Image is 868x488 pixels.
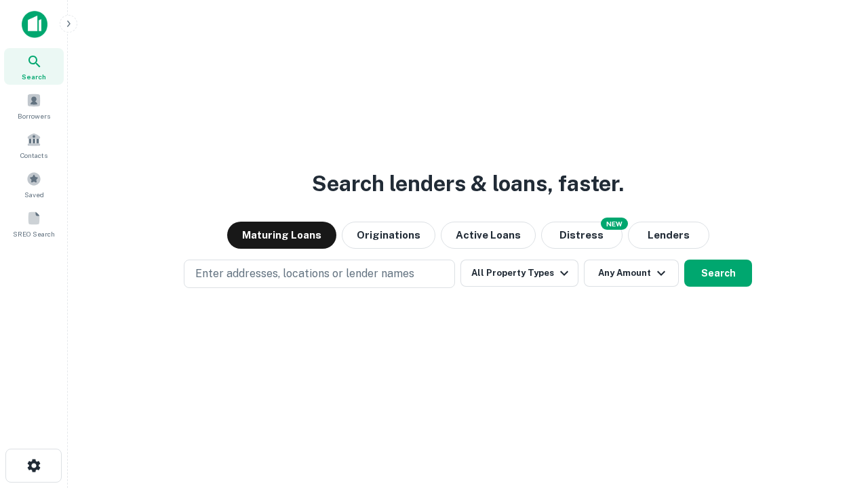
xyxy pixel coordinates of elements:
[628,222,709,249] button: Lenders
[441,222,536,249] button: Active Loans
[24,189,44,200] span: Saved
[541,222,623,249] button: Search distressed loans with lien and other non-mortgage details.
[684,260,752,287] button: Search
[584,260,679,287] button: Any Amount
[601,218,628,230] div: NEW
[4,127,64,163] a: Contacts
[227,222,336,249] button: Maturing Loans
[184,260,455,288] button: Enter addresses, locations or lender names
[4,48,64,85] a: Search
[460,260,578,287] button: All Property Types
[195,266,414,282] p: Enter addresses, locations or lender names
[800,380,868,445] iframe: Chat Widget
[4,87,64,124] a: Borrowers
[22,71,46,82] span: Search
[4,205,64,242] a: SREO Search
[18,110,50,121] span: Borrowers
[22,11,47,38] img: capitalize-icon.png
[20,150,47,161] span: Contacts
[13,228,55,239] span: SREO Search
[312,167,624,200] h3: Search lenders & loans, faster.
[4,166,64,203] a: Saved
[342,222,435,249] button: Originations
